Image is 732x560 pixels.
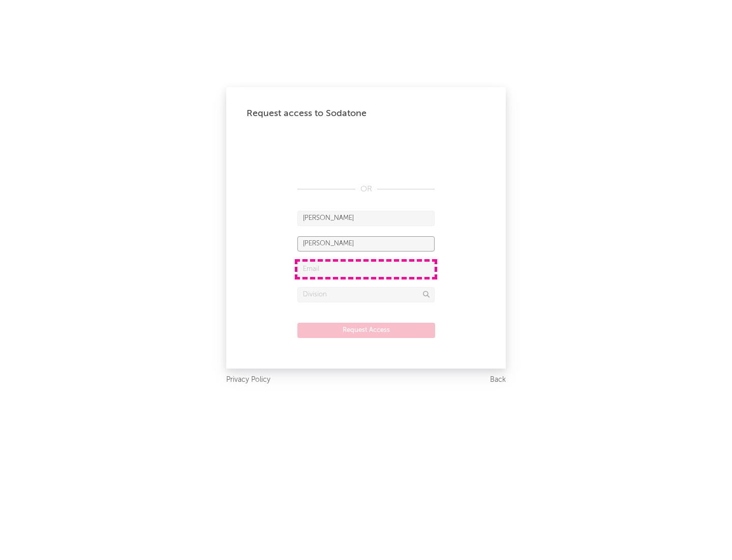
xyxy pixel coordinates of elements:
[226,374,270,386] a: Privacy Policy
[297,183,435,195] div: OR
[247,107,485,120] div: Request access to Sodatone
[297,211,435,226] input: First Name
[297,262,435,277] input: Email
[297,287,435,302] input: Division
[297,236,435,251] input: Last Name
[490,374,506,386] a: Back
[297,323,435,338] button: Request Access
